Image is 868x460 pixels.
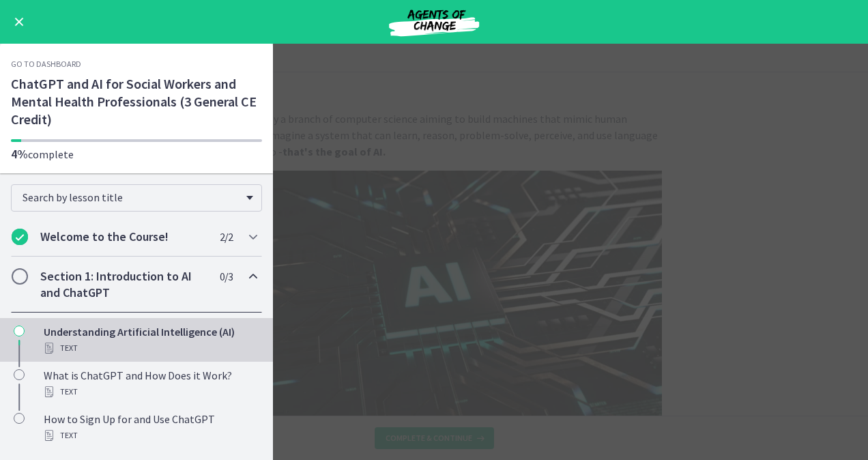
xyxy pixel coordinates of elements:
div: What is ChatGPT and How Does it Work? [44,367,257,400]
div: Search by lesson title [11,184,262,212]
i: Completed [12,229,28,245]
h2: Welcome to the Course! [40,229,207,245]
div: Text [44,384,257,400]
span: 4% [11,146,28,162]
img: Agents of Change [352,5,516,38]
p: complete [11,146,262,162]
button: Enable menu [11,14,27,30]
span: Search by lesson title [23,190,240,204]
div: Text [44,340,257,356]
div: Understanding Artificial Intelligence (AI) [44,324,257,356]
span: 0 / 3 [220,268,233,285]
h1: ChatGPT and AI for Social Workers and Mental Health Professionals (3 General CE Credit) [11,75,262,128]
div: How to Sign Up for and Use ChatGPT [44,411,257,444]
div: Text [44,427,257,444]
span: 2 / 2 [220,229,233,245]
a: Go to Dashboard [11,59,81,70]
h2: Section 1: Introduction to AI and ChatGPT [40,268,207,301]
